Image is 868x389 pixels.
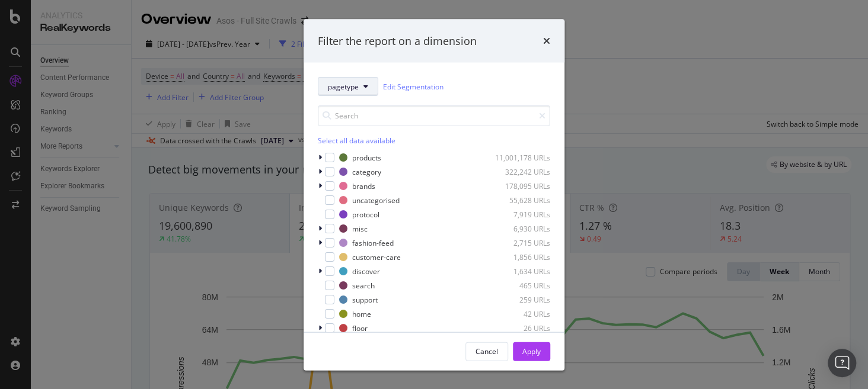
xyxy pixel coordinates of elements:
div: Open Intercom Messenger [828,349,856,377]
button: Apply [513,342,550,361]
div: 322,242 URLs [492,166,550,176]
div: 259 URLs [492,294,550,304]
div: 26 URLs [492,323,550,333]
div: protocol [352,209,379,219]
div: 2,715 URLs [492,237,550,247]
div: modal [304,19,564,370]
div: 6,930 URLs [492,223,550,233]
input: Search [318,105,550,126]
div: home [352,308,371,319]
div: 7,919 URLs [492,209,550,219]
div: fashion-feed [352,237,394,247]
div: 465 URLs [492,280,550,290]
div: floor [352,323,368,333]
span: pagetype [328,81,359,91]
div: customer-care [352,252,401,262]
div: times [543,33,550,49]
div: discover [352,266,380,276]
div: 178,095 URLs [492,181,550,191]
div: 55,628 URLs [492,195,550,205]
a: Edit Segmentation [383,80,443,92]
div: misc [352,223,368,233]
div: 42 URLs [492,308,550,319]
div: 1,634 URLs [492,266,550,276]
button: pagetype [318,77,378,96]
div: 11,001,178 URLs [492,152,550,162]
div: category [352,166,381,176]
div: support [352,294,378,304]
div: Cancel [476,346,498,356]
button: Cancel [465,342,508,361]
div: Filter the report on a dimension [318,33,477,49]
div: Select all data available [318,136,550,146]
div: brands [352,181,375,191]
div: products [352,152,381,162]
div: search [352,280,375,290]
div: 1,856 URLs [492,252,550,262]
div: Apply [522,346,541,356]
div: uncategorised [352,195,400,205]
